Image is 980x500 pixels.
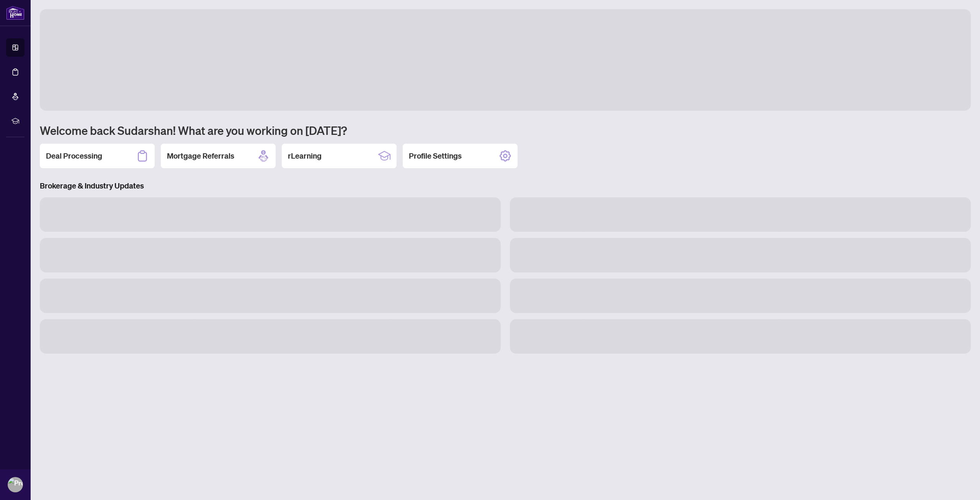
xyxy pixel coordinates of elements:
h3: Brokerage & Industry Updates [40,180,971,191]
h2: Profile Settings [409,151,462,161]
h1: Welcome back Sudarshan! What are you working on [DATE]? [40,123,971,138]
img: Profile Icon [8,477,23,492]
h2: Deal Processing [46,151,102,161]
img: logo [6,6,24,20]
h2: Mortgage Referrals [167,151,234,161]
h2: rLearning [288,151,322,161]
